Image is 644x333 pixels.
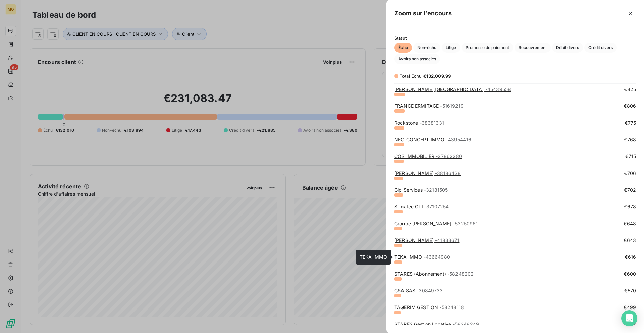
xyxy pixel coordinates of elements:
[394,137,471,142] a: NEO CONCEPT IMMO
[624,287,636,294] span: €570
[394,204,449,209] a: Silmatec GTI
[394,237,459,243] a: [PERSON_NAME]
[624,237,636,244] span: €643
[424,204,449,209] span: - 37107254
[394,54,440,64] button: Avoirs non associés
[624,86,636,93] span: €825
[625,120,636,126] span: €775
[442,43,460,53] button: Litige
[485,86,511,92] span: - 45439558
[394,271,474,277] a: STARES (Abonnement)
[440,103,463,109] span: - 51619219
[624,304,636,311] span: €499
[394,187,448,193] a: Glp Services
[625,153,636,160] span: €715
[394,321,479,327] a: STARES Gestion Locative
[439,304,464,310] span: - 58248118
[584,43,617,53] button: Crédit divers
[621,310,637,326] div: Open Intercom Messenger
[417,288,443,293] span: - 30849733
[625,254,636,260] span: €616
[394,304,464,310] a: TAGERIM GESTION
[624,187,636,193] span: €702
[413,43,440,53] button: Non-échu
[624,170,636,177] span: €706
[386,88,644,325] div: grid
[394,35,636,41] span: Statut
[446,137,471,142] span: - 43954416
[515,43,551,53] button: Recouvrement
[394,254,450,260] a: TEKA IMMO
[394,43,412,53] button: Échu
[447,271,474,277] span: - 58248202
[424,187,448,193] span: - 32181505
[624,103,636,109] span: €806
[394,9,452,18] h5: Zoom sur l’encours
[552,43,583,53] button: Débit divers
[453,221,478,226] span: - 53250961
[394,86,511,92] a: [PERSON_NAME] [GEOGRAPHIC_DATA]
[424,254,450,260] span: - 43664980
[394,288,443,293] a: GSA SAS
[435,237,459,243] span: - 41833671
[394,221,478,226] a: Groupe [PERSON_NAME]
[453,321,479,327] span: - 58248249
[462,43,513,53] button: Promesse de paiement
[624,220,636,227] span: €648
[624,271,636,277] span: €600
[394,170,461,176] a: [PERSON_NAME]
[360,254,387,260] span: TEKA IMMO
[420,120,444,126] span: - 38381331
[624,136,636,143] span: €768
[400,73,422,79] span: Total Échu
[394,153,462,159] a: COS IMMOBILIER
[423,73,451,79] span: €132,009.99
[436,153,462,159] span: - 27862280
[394,103,464,109] a: FRANCE ERMITAGE
[394,120,444,126] a: Rockstone
[624,203,636,210] span: €678
[435,170,461,176] span: - 38186428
